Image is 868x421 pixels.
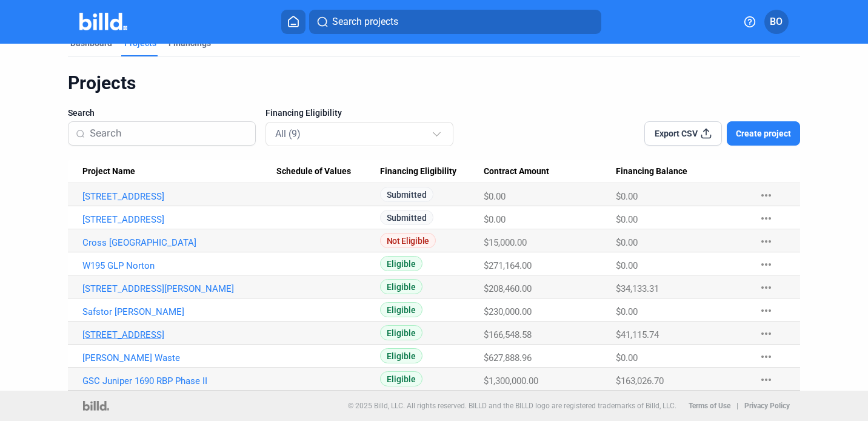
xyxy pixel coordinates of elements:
[644,121,722,146] button: Export CSV
[82,166,135,177] span: Project Name
[484,283,532,294] span: $208,460.00
[759,257,773,272] mat-icon: more_horiz
[309,10,601,34] button: Search projects
[770,15,783,29] span: BO
[276,166,379,177] div: Schedule of Values
[484,214,506,225] span: $0.00
[764,10,789,34] button: BO
[276,166,351,177] span: Schedule of Values
[484,352,532,363] span: $627,888.96
[759,211,773,226] mat-icon: more_horiz
[616,166,747,177] div: Financing Balance
[265,107,342,119] span: Financing Eligibility
[616,237,638,248] span: $0.00
[759,234,773,249] mat-icon: more_horiz
[689,402,730,410] b: Terms of Use
[484,329,532,340] span: $166,548.58
[759,372,773,387] mat-icon: more_horiz
[332,15,398,29] span: Search projects
[275,128,301,140] mat-select-trigger: All (9)
[82,376,277,386] a: GSC Juniper 1690 RBP Phase II
[380,325,422,340] span: Eligible
[616,329,659,340] span: $41,115.74
[82,260,277,271] a: W195 GLP Norton
[348,402,676,410] p: © 2025 Billd, LLC. All rights reserved. BILLD and the BILLD logo are registered trademarks of Bil...
[380,187,433,202] span: Submitted
[616,376,664,386] span: $163,026.70
[380,166,484,177] div: Financing Eligibility
[82,283,277,294] a: [STREET_ADDRESS][PERSON_NAME]
[736,127,791,140] span: Create project
[616,352,638,363] span: $0.00
[380,371,422,386] span: Eligible
[759,326,773,341] mat-icon: more_horiz
[616,283,659,294] span: $34,133.31
[79,13,127,30] img: Billd Company Logo
[380,279,422,294] span: Eligible
[82,237,277,248] a: Cross [GEOGRAPHIC_DATA]
[616,306,638,317] span: $0.00
[759,280,773,295] mat-icon: more_horiz
[616,191,638,202] span: $0.00
[759,349,773,364] mat-icon: more_horiz
[484,237,527,248] span: $15,000.00
[380,210,433,225] span: Submitted
[90,121,248,146] input: Search
[380,233,436,248] span: Not Eligible
[82,352,277,363] a: [PERSON_NAME] Waste
[82,166,277,177] div: Project Name
[68,72,801,95] div: Projects
[744,402,790,410] b: Privacy Policy
[616,166,687,177] span: Financing Balance
[727,121,800,146] button: Create project
[484,260,532,271] span: $271,164.00
[616,214,638,225] span: $0.00
[736,402,738,410] p: |
[655,127,698,140] span: Export CSV
[380,348,422,363] span: Eligible
[484,306,532,317] span: $230,000.00
[68,107,95,119] span: Search
[82,214,277,225] a: [STREET_ADDRESS]
[484,376,538,386] span: $1,300,000.00
[380,166,456,177] span: Financing Eligibility
[484,191,506,202] span: $0.00
[380,302,422,317] span: Eligible
[83,401,109,411] img: logo
[759,188,773,203] mat-icon: more_horiz
[484,166,616,177] div: Contract Amount
[82,306,277,317] a: Safstor [PERSON_NAME]
[82,191,277,202] a: [STREET_ADDRESS]
[759,303,773,318] mat-icon: more_horiz
[82,329,277,340] a: [STREET_ADDRESS]
[380,256,422,271] span: Eligible
[616,260,638,271] span: $0.00
[484,166,549,177] span: Contract Amount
